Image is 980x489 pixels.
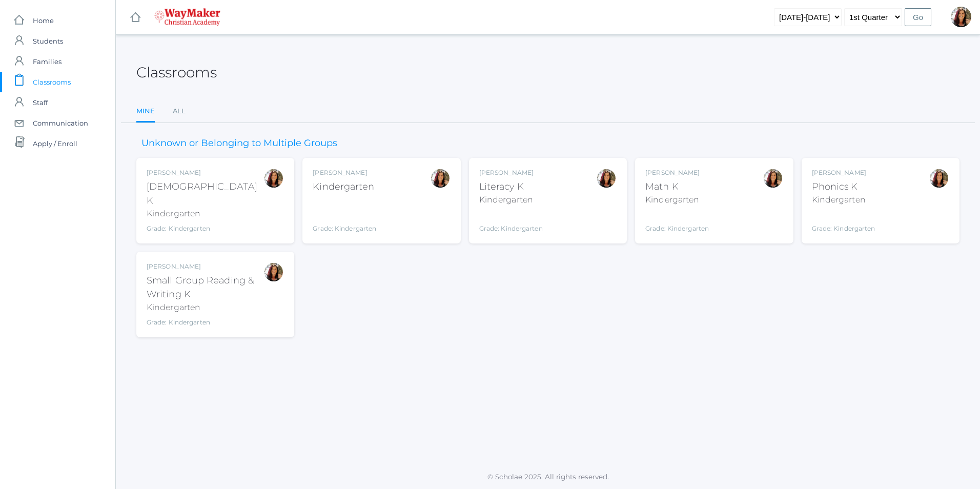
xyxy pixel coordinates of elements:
div: Kindergarten [147,208,263,220]
div: Kindergarten [313,180,376,194]
div: Gina Pecor [430,168,451,189]
div: Kindergarten [479,194,543,206]
div: Gina Pecor [763,168,783,189]
div: Gina Pecor [596,168,617,189]
h3: Unknown or Belonging to Multiple Groups [136,138,342,149]
div: Gina Pecor [929,168,949,189]
div: Small Group Reading & Writing K [147,274,263,301]
div: [PERSON_NAME] [147,168,263,177]
div: Kindergarten [147,301,263,314]
a: All [173,101,186,121]
div: Grade: Kindergarten [313,198,376,233]
div: Grade: Kindergarten [812,210,875,233]
input: Go [905,8,931,26]
h2: Classrooms [136,65,217,80]
div: [PERSON_NAME] [812,168,875,177]
a: Mine [136,101,155,123]
div: Grade: Kindergarten [147,224,263,233]
span: Students [33,31,63,51]
span: Staff [33,92,48,113]
div: Kindergarten [812,194,875,206]
div: Gina Pecor [263,262,284,282]
div: Gina Pecor [263,168,284,189]
div: Grade: Kindergarten [645,210,709,233]
img: waymaker-logo-stack-white-1602f2b1af18da31a5905e9982d058868370996dac5278e84edea6dabf9a3315.png [154,8,220,26]
div: Phonics K [812,180,875,194]
span: Home [33,10,54,31]
div: Gina Pecor [951,7,971,27]
div: [DEMOGRAPHIC_DATA] K [147,180,263,208]
span: Apply / Enroll [33,133,77,154]
div: Grade: Kindergarten [479,210,543,233]
span: Families [33,51,62,72]
div: Literacy K [479,180,543,194]
span: Communication [33,113,88,133]
p: © Scholae 2025. All rights reserved. [116,472,980,482]
div: [PERSON_NAME] [645,168,709,177]
span: Classrooms [33,72,71,92]
div: [PERSON_NAME] [479,168,543,177]
div: Kindergarten [645,194,709,206]
div: Math K [645,180,709,194]
div: [PERSON_NAME] [313,168,376,177]
div: [PERSON_NAME] [147,262,263,271]
div: Grade: Kindergarten [147,318,263,327]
